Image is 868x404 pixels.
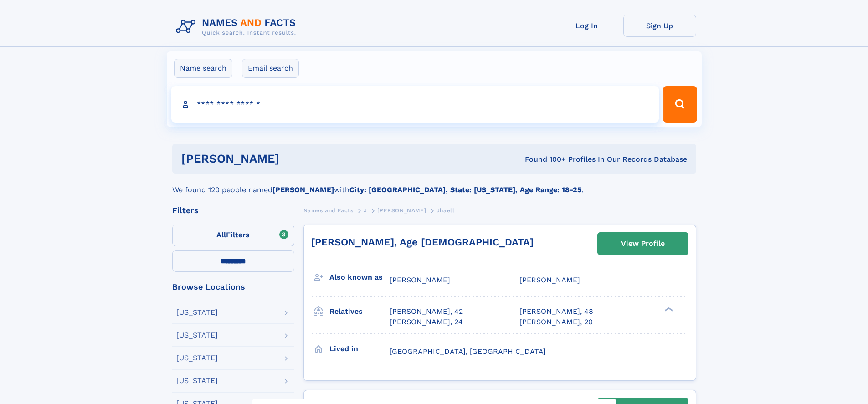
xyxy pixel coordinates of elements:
[174,59,232,78] label: Name search
[390,317,463,327] a: [PERSON_NAME], 24
[172,174,696,195] div: We found 120 people named with .
[598,233,688,255] a: View Profile
[172,225,294,246] label: Filters
[272,185,334,194] b: [PERSON_NAME]
[402,154,687,164] div: Found 100+ Profiles In Our Records Database
[176,309,218,316] div: [US_STATE]
[390,347,546,356] span: [GEOGRAPHIC_DATA], [GEOGRAPHIC_DATA]
[176,354,218,362] div: [US_STATE]
[663,307,673,312] div: ❯
[329,304,390,319] h3: Relatives
[329,341,390,357] h3: Lived in
[181,153,402,164] h1: [PERSON_NAME]
[390,307,463,317] a: [PERSON_NAME], 42
[172,15,303,39] img: Logo Names and Facts
[377,205,426,216] a: [PERSON_NAME]
[242,59,299,78] label: Email search
[216,230,226,239] span: All
[364,205,367,216] a: J
[172,206,294,215] div: Filters
[176,332,218,339] div: [US_STATE]
[171,86,659,123] input: search input
[519,276,580,284] span: [PERSON_NAME]
[349,185,581,194] b: City: [GEOGRAPHIC_DATA], State: [US_STATE], Age Range: 18-25
[329,270,390,285] h3: Also known as
[623,15,696,37] a: Sign Up
[172,283,294,291] div: Browse Locations
[550,15,623,37] a: Log In
[437,207,455,214] span: Jhaell
[311,236,534,248] a: [PERSON_NAME], Age [DEMOGRAPHIC_DATA]
[390,276,450,284] span: [PERSON_NAME]
[176,377,218,384] div: [US_STATE]
[303,205,354,216] a: Names and Facts
[364,207,367,214] span: J
[519,307,593,317] a: [PERSON_NAME], 48
[621,233,665,254] div: View Profile
[377,207,426,214] span: [PERSON_NAME]
[663,86,697,123] button: Search Button
[519,317,593,327] a: [PERSON_NAME], 20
